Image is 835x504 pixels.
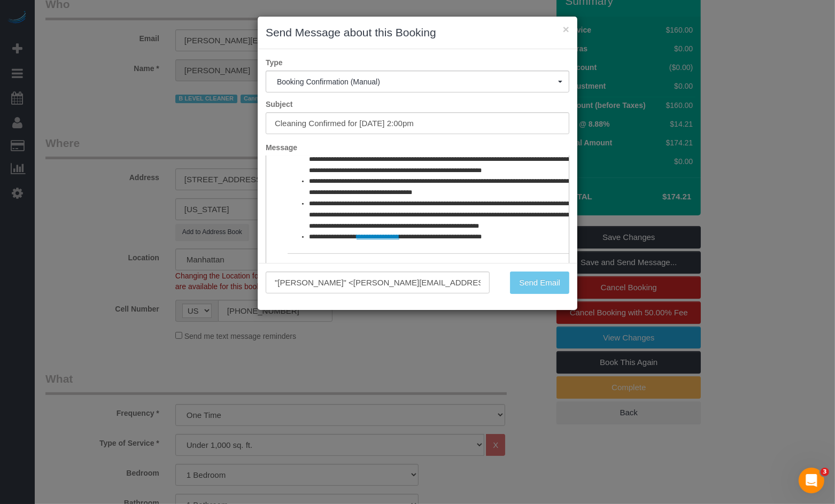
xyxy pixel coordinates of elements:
span: 3 [821,468,829,476]
button: Booking Confirmation (Manual) [266,71,569,92]
iframe: Intercom live chat [799,468,824,493]
button: × [563,24,569,35]
iframe: Rich Text Editor, editor1 [266,156,569,323]
input: Subject [266,112,569,134]
label: Type [258,57,577,68]
span: Booking Confirmation (Manual) [277,77,558,86]
h3: Send Message about this Booking [266,25,569,41]
label: Message [258,142,577,153]
label: Subject [258,99,577,110]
